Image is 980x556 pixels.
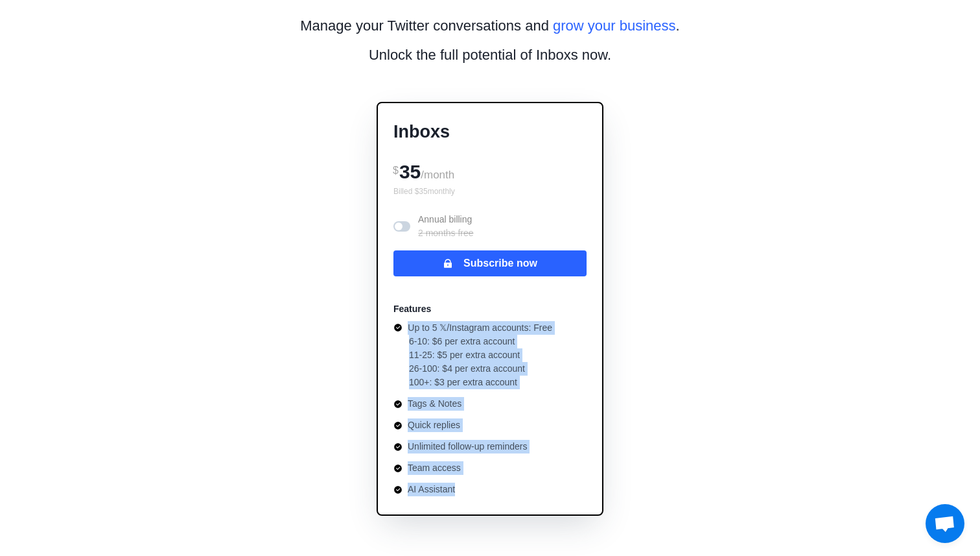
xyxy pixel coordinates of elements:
li: 100+: $3 per extra account [409,376,552,389]
button: Subscribe now [393,250,587,276]
li: Tags & Notes [393,397,552,411]
li: Team access [393,461,552,475]
p: Annual billing [418,213,474,240]
span: $ [393,165,399,176]
p: 2 months free [418,226,474,240]
p: Manage your Twitter conversations and . [300,15,679,36]
p: Up to 5 𝕏/Instagram accounts: Free [408,321,552,335]
p: Unlock the full potential of Inboxs now. [369,44,611,66]
span: grow your business [553,18,676,34]
li: AI Assistant [393,483,552,496]
p: Billed $ 35 monthly [393,186,587,197]
li: 11-25: $5 per extra account [409,348,552,362]
li: 6-10: $6 per extra account [409,335,552,348]
p: Features [393,302,431,316]
div: Open chat [926,504,964,543]
li: 26-100: $4 per extra account [409,362,552,376]
li: Unlimited follow-up reminders [393,440,552,453]
div: 35 [393,156,587,186]
li: Quick replies [393,418,552,432]
p: Inboxs [393,119,587,145]
span: /month [421,169,454,181]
